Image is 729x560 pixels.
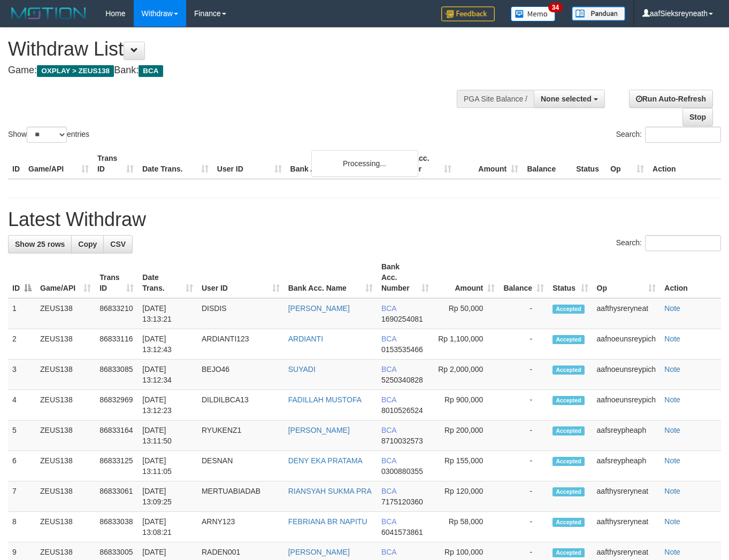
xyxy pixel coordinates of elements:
td: aafthysreryneat [593,298,661,329]
td: 86833038 [95,512,138,542]
span: BCA [381,365,396,374]
a: FEBRIANA BR NAPITU [288,517,367,526]
td: ZEUS138 [36,329,95,360]
td: Rp 200,000 [433,421,499,451]
span: Accepted [552,335,585,344]
span: BCA [381,517,396,526]
th: Trans ID: activate to sort column ascending [95,257,138,298]
td: [DATE] 13:12:34 [138,360,197,390]
th: Bank Acc. Name: activate to sort column ascending [284,257,377,298]
th: User ID: activate to sort column ascending [197,257,284,298]
a: Note [664,548,680,556]
span: Copy 5250340828 to clipboard [381,376,423,384]
td: ZEUS138 [36,360,95,390]
span: BCA [381,335,396,343]
th: User ID [213,149,286,179]
th: Op [606,149,648,179]
td: DISDIS [197,298,284,329]
td: ARNY123 [197,512,284,542]
h1: Withdraw List [8,38,475,60]
td: Rp 900,000 [433,390,499,421]
td: RYUKENZ1 [197,421,284,451]
span: Accepted [552,365,585,375]
th: Balance: activate to sort column ascending [499,257,548,298]
td: aafthysreryneat [593,512,661,542]
th: Status [572,149,606,179]
a: Show 25 rows [8,235,72,253]
span: Accepted [552,426,585,435]
span: Accepted [552,487,585,496]
a: Note [664,395,680,404]
a: Note [664,487,680,495]
span: Copy 7175120360 to clipboard [381,497,423,506]
a: [PERSON_NAME] [288,426,350,434]
span: BCA [381,548,396,556]
span: Copy 0300880355 to clipboard [381,467,423,476]
td: 86833125 [95,451,138,481]
label: Search: [616,235,721,251]
td: [DATE] 13:11:50 [138,421,197,451]
img: MOTION_logo.png [8,5,89,21]
span: BCA [381,395,396,404]
a: Note [664,456,680,465]
th: Bank Acc. Number: activate to sort column ascending [377,257,433,298]
th: Bank Acc. Name [286,149,389,179]
input: Search: [645,127,721,143]
td: ZEUS138 [36,421,95,451]
td: Rp 155,000 [433,451,499,481]
td: aafsreypheaph [593,421,661,451]
td: - [499,421,548,451]
a: Note [664,304,680,313]
th: ID: activate to sort column descending [8,257,36,298]
td: aafthysreryneat [593,481,661,512]
a: Note [664,335,680,343]
span: CSV [110,240,126,248]
th: ID [8,149,24,179]
span: OXPLAY > ZEUS138 [37,65,114,77]
td: [DATE] 13:12:23 [138,390,197,421]
td: BEJO46 [197,360,284,390]
th: Op: activate to sort column ascending [593,257,661,298]
td: - [499,451,548,481]
span: Copy [78,240,97,248]
td: 1 [8,298,36,329]
td: aafsreypheaph [593,451,661,481]
img: panduan.png [572,6,625,21]
a: RIANSYAH SUKMA PRA [288,487,372,495]
td: 6 [8,451,36,481]
a: SUYADI [288,365,316,374]
span: BCA [381,487,396,495]
td: 8 [8,512,36,542]
td: 4 [8,390,36,421]
td: 2 [8,329,36,360]
td: aafnoeunsreypich [593,329,661,360]
h1: Latest Withdraw [8,209,721,230]
td: ZEUS138 [36,512,95,542]
td: - [499,390,548,421]
th: Status: activate to sort column ascending [548,257,592,298]
th: Balance [523,149,572,179]
span: BCA [381,456,396,465]
td: - [499,298,548,329]
td: - [499,512,548,542]
th: Action [648,149,721,179]
label: Show entries [8,127,89,143]
td: [DATE] 13:13:21 [138,298,197,329]
th: Bank Acc. Number [389,149,456,179]
td: - [499,329,548,360]
a: Note [664,517,680,526]
th: Date Trans.: activate to sort column ascending [138,257,197,298]
th: Amount [456,149,523,179]
th: Date Trans. [138,149,213,179]
a: Run Auto-Refresh [629,90,713,108]
td: 86833061 [95,481,138,512]
span: Show 25 rows [15,240,65,248]
td: aafnoeunsreypich [593,390,661,421]
td: aafnoeunsreypich [593,360,661,390]
th: Game/API [24,149,93,179]
span: Accepted [552,518,585,527]
a: Note [664,426,680,434]
td: Rp 58,000 [433,512,499,542]
td: 86833085 [95,360,138,390]
td: - [499,481,548,512]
